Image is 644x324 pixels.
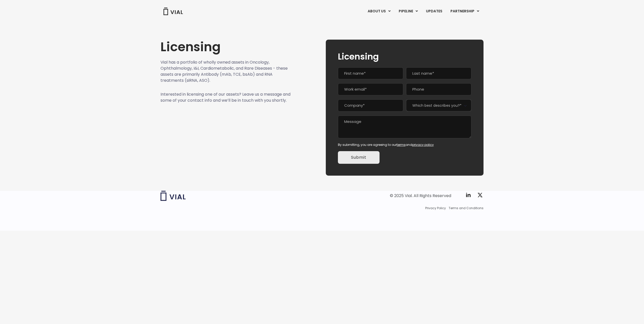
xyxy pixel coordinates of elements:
a: terms [397,143,406,147]
input: Work email* [338,83,403,95]
div: By submitting, you are agreeing to our and [338,143,471,147]
input: Company* [338,99,403,112]
h2: Licensing [338,52,471,61]
input: Submit [338,151,380,164]
input: Last name* [406,67,471,79]
img: Vial Logo [163,8,183,15]
img: Vial logo wih "Vial" spelled out [160,191,186,201]
input: Phone [406,83,471,95]
span: Which best describes you?* [406,99,471,111]
div: © 2025 Vial. All Rights Reserved [390,193,451,199]
a: UPDATES [422,7,446,16]
p: Vial has a portfolio of wholly owned assets in Oncology, Ophthalmology, I&I, Cardiometabolic, and... [160,59,291,84]
h1: Licensing [160,40,291,54]
a: ABOUT USMenu Toggle [364,7,394,16]
input: First name* [338,67,403,79]
p: Interested in licensing one of our assets? Leave us a message and some of your contact info and w... [160,91,291,103]
a: PARTNERSHIPMenu Toggle [446,7,483,16]
a: Terms and Conditions [449,206,484,210]
a: privacy policy [412,143,434,147]
a: Privacy Policy [425,206,446,210]
a: PIPELINEMenu Toggle [395,7,422,16]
